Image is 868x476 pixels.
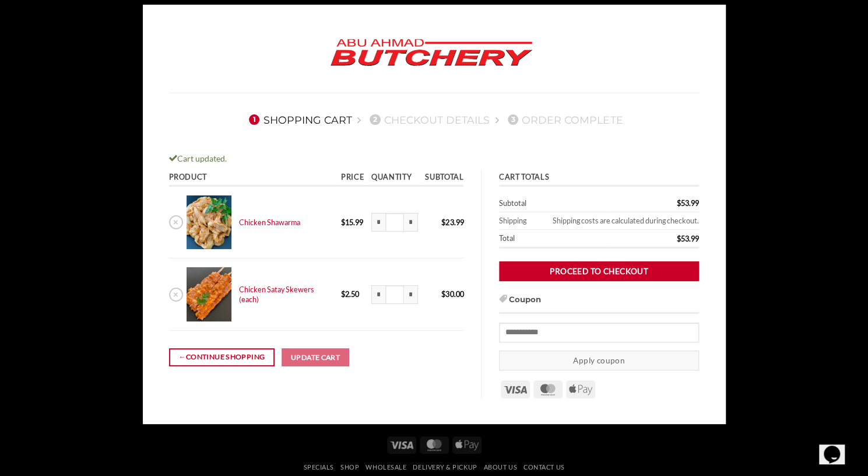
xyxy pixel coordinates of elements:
bdi: 23.99 [441,218,463,227]
span: $ [677,233,681,243]
th: Subtotal [499,195,608,212]
h3: Coupon [499,293,699,313]
th: Cart totals [499,170,699,187]
span: $ [341,289,345,299]
td: Shipping costs are calculated during checkout. [533,212,699,230]
th: Shipping [499,212,533,230]
bdi: 30.00 [441,289,463,299]
input: Reduce quantity of Chicken Satay Skewers (each) [371,285,385,304]
a: About Us [484,463,517,471]
button: Apply coupon [499,350,699,370]
span: 2 [370,114,380,125]
nav: Checkout steps [169,104,700,135]
a: Specials [304,463,334,471]
a: Proceed to checkout [499,261,699,281]
input: Product quantity [385,285,404,304]
a: Chicken Satay Skewers (each) [239,285,314,303]
input: Reduce quantity of Chicken Shawarma [371,213,385,232]
a: 1Shopping Cart [245,114,352,126]
bdi: 2.50 [341,289,359,299]
a: Wholesale [366,463,406,471]
bdi: 53.99 [677,233,699,243]
img: Abu Ahmad Butchery [321,31,542,75]
th: Subtotal [421,170,463,187]
th: Product [169,170,338,187]
div: Cart updated. [169,152,700,166]
input: Product quantity [385,213,404,232]
a: Remove Chicken Shawarma from cart [169,215,183,229]
button: Update cart [282,348,349,367]
a: Continue shopping [169,348,275,366]
span: $ [441,289,445,299]
img: Cart [187,267,231,321]
bdi: 15.99 [341,218,363,227]
div: Payment icons [385,435,483,454]
div: Payment icons [499,379,597,398]
input: Increase quantity of Chicken Shawarma [404,213,418,232]
th: Total [499,230,608,249]
a: SHOP [340,463,359,471]
img: Cart [187,195,231,250]
iframe: chat widget [819,429,856,464]
span: $ [677,198,681,208]
span: 1 [249,114,259,125]
a: Contact Us [523,463,564,471]
span: $ [341,218,345,227]
a: Remove Chicken Satay Skewers (each) from cart [169,288,183,302]
a: Delivery & Pickup [413,463,477,471]
th: Quantity [368,170,421,187]
input: Increase quantity of Chicken Satay Skewers (each) [404,285,418,304]
a: Chicken Shawarma [239,218,300,227]
span: ← [178,351,186,363]
bdi: 53.99 [677,198,699,208]
span: $ [441,218,445,227]
th: Price [338,170,368,187]
a: 2Checkout details [366,114,490,126]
